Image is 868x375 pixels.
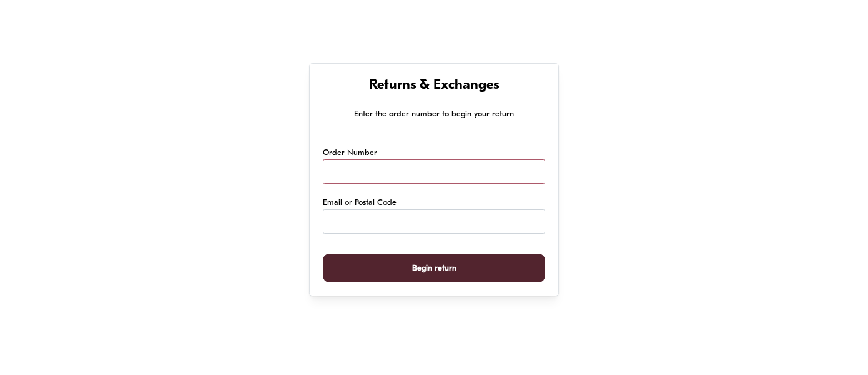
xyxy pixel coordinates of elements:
[323,77,545,95] h1: Returns & Exchanges
[323,107,545,121] p: Enter the order number to begin your return
[323,147,377,159] label: Order Number
[323,197,397,209] label: Email or Postal Code
[412,254,456,282] span: Begin return
[323,254,545,283] button: Begin return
